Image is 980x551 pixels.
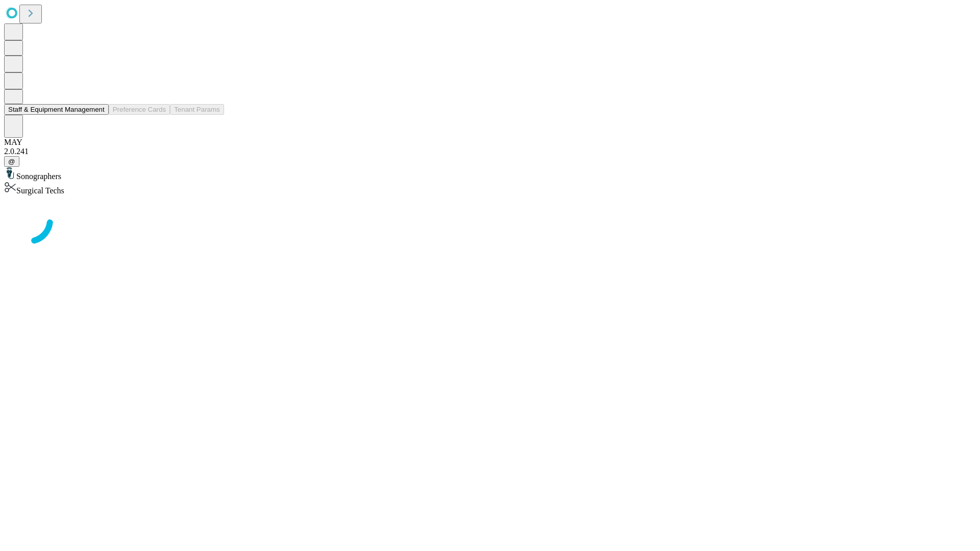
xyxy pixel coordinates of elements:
[4,104,109,115] button: Staff & Equipment Management
[4,147,976,156] div: 2.0.241
[4,156,19,167] button: @
[4,138,976,147] div: MAY
[4,181,976,195] div: Surgical Techs
[8,158,15,165] span: @
[109,104,170,115] button: Preference Cards
[170,104,224,115] button: Tenant Params
[4,167,976,181] div: Sonographers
